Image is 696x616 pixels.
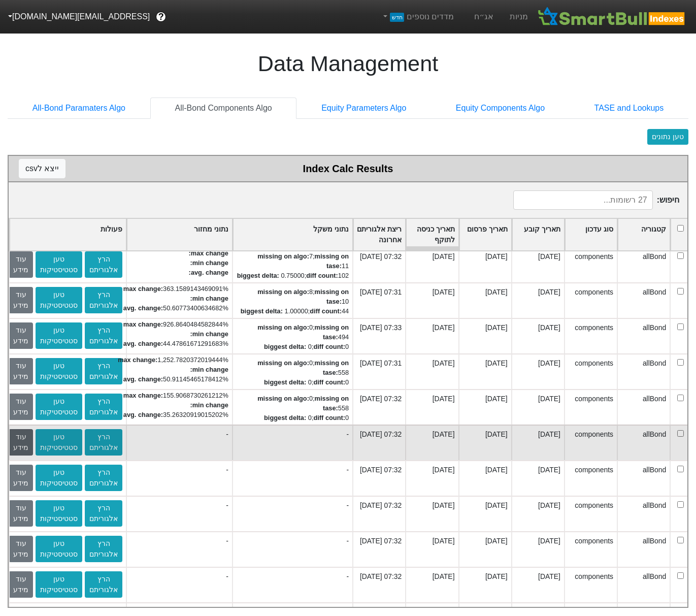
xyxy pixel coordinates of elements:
div: 1,252.7820372019444% [118,355,228,365]
div: Toggle SortBy [10,219,126,250]
strong: missing on tase: [315,288,349,305]
div: [DATE] [538,358,560,369]
button: הרץ אלגוריתם [85,358,122,384]
button: הרץ אלגוריתם [85,322,122,349]
div: [DATE] 07:32 [360,500,402,511]
strong: avg. change: [123,411,163,418]
strong: biggest delta: [264,414,306,422]
input: Toggle Row Selected [677,395,684,401]
div: allBond [643,429,666,440]
div: [DATE] [433,536,455,546]
div: - [126,460,231,496]
button: טען סטטיסטיקות [36,322,82,349]
div: allBond [643,500,666,511]
div: allBond [643,465,666,475]
button: טען סטטיסטיקות [36,536,82,562]
div: - [232,460,352,496]
input: Toggle Row Selected [677,537,684,543]
button: טען סטטיסטיקות [36,251,82,278]
input: Toggle Row Selected [677,466,684,472]
div: [DATE] 07:32 [360,251,402,262]
div: - [232,567,352,602]
div: 0.75000 ; 102 [237,271,349,280]
div: [DATE] [433,251,455,262]
img: SmartBull [536,7,688,27]
button: טען סטטיסטיקות [36,287,82,313]
strong: min change: [190,259,228,267]
div: Toggle SortBy [127,219,231,250]
strong: max change: [189,249,228,257]
div: components [575,536,613,546]
div: components [575,251,613,262]
input: Toggle Row Selected [677,288,684,295]
strong: min change: [190,330,228,338]
a: All-Bond Paramaters Algo [8,98,150,119]
strong: min change: [190,401,228,409]
button: טען סטטיסטיקות [36,394,82,420]
div: [DATE] [485,251,508,262]
span: ? [158,10,164,24]
strong: missing on algo: [257,395,309,402]
div: 0 ; 558 [237,358,349,377]
input: Toggle Row Selected [677,572,684,579]
strong: max change: [123,320,163,328]
div: [DATE] [538,536,560,546]
div: 44.47861671291683% [123,339,228,348]
div: Toggle SortBy [406,219,458,250]
div: 926.8640484582844% [123,319,228,329]
div: [DATE] 07:31 [360,358,402,369]
a: Equity Components Algo [431,98,570,119]
strong: biggest delta: [241,307,283,315]
div: components [575,500,613,511]
div: [DATE] [433,500,455,511]
button: טען סטטיסטיקות [36,465,82,491]
div: [DATE] [538,394,560,404]
strong: diff count: [313,378,345,386]
div: components [575,465,613,475]
a: מדדים נוספיםחדש [377,7,458,27]
div: [DATE] [538,465,560,475]
div: allBond [643,322,666,333]
button: עוד מידע [9,465,33,491]
strong: missing on algo: [257,323,309,331]
div: 50.91145465178412% [118,374,228,384]
a: TASE and Lookups [570,98,688,119]
div: [DATE] [433,358,455,369]
div: [DATE] 07:32 [360,429,402,440]
strong: missing on algo: [257,359,309,367]
button: עוד מידע [9,287,33,313]
strong: avg. change: [123,340,163,347]
strong: min change: [190,295,228,302]
button: עוד מידע [9,394,33,420]
span: חיפוש : [513,190,679,210]
div: [DATE] [485,465,508,475]
strong: biggest delta: [237,272,279,279]
button: הרץ אלגוריתם [85,465,122,491]
button: טען סטטיסטיקות [36,571,82,598]
div: 35.26320919015202% [123,410,228,419]
strong: missing on tase: [315,252,349,270]
div: components [575,358,613,369]
strong: missing on tase: [315,395,349,412]
input: Toggle Row Selected [677,252,684,259]
div: [DATE] 07:32 [360,571,402,582]
button: טען סטטיסטיקות [36,429,82,456]
div: 50.60773400634682% [123,303,228,313]
button: עוד מידע [9,500,33,527]
button: הרץ אלגוריתם [85,251,122,278]
strong: avg. change: [123,304,163,312]
div: components [575,287,613,298]
div: [DATE] [485,500,508,511]
input: 27 רשומות... [513,190,652,210]
button: טען סטטיסטיקות [36,358,82,384]
div: - [126,567,231,602]
strong: diff count: [306,272,338,279]
div: [DATE] [538,287,560,298]
div: [DATE] [433,322,455,333]
input: Toggle Row Selected [677,430,684,437]
input: Toggle Row Selected [677,501,684,508]
strong: max change: [123,285,163,293]
strong: missing on algo: [257,288,309,296]
strong: max change: [118,356,157,364]
div: Index Calc Results [19,161,677,176]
